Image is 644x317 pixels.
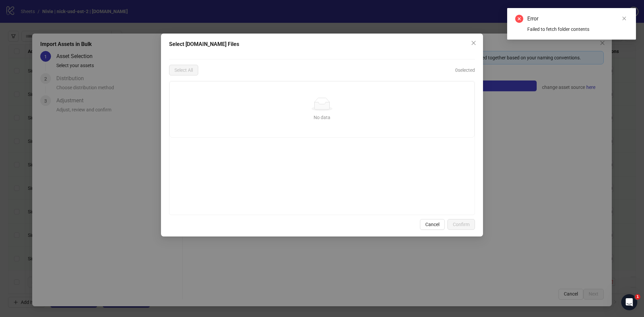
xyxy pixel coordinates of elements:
[515,15,523,23] span: close-circle
[169,40,475,48] div: Select [DOMAIN_NAME] Files
[455,66,475,74] span: 0 selected
[621,15,628,22] a: Close
[420,219,445,230] button: Cancel
[635,294,640,300] span: 1
[468,38,479,48] button: Close
[527,25,628,33] div: Failed to fetch folder contents
[471,40,476,46] span: close
[425,222,439,227] span: Cancel
[169,65,198,75] button: Select All
[622,16,627,21] span: close
[527,15,628,23] div: Error
[621,294,637,310] iframe: Intercom live chat
[447,219,475,230] button: Confirm
[178,114,466,121] div: No data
